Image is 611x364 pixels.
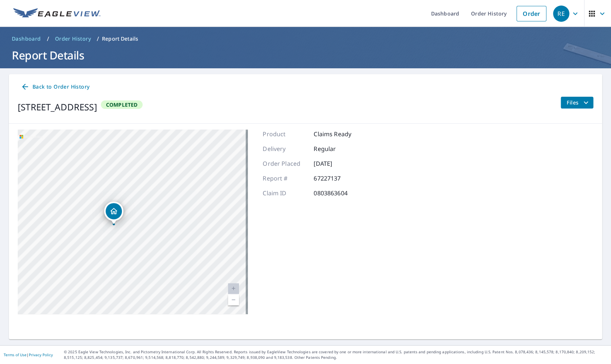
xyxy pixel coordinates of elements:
p: Claim ID [263,189,307,198]
a: Terms of Use [4,352,27,357]
a: Back to Order History [18,80,92,94]
nav: breadcrumb [9,33,602,45]
p: Claims Ready [314,130,358,138]
div: [STREET_ADDRESS] [18,100,97,114]
p: [DATE] [314,159,358,168]
a: Dashboard [9,33,44,45]
a: Current Level 20, Zoom Out [228,294,239,305]
span: Completed [102,101,142,108]
p: Report Details [102,35,138,42]
li: / [97,34,99,43]
a: Order History [52,33,94,45]
a: Current Level 20, Zoom In Disabled [228,283,239,294]
p: Delivery [263,144,307,153]
span: Order History [55,35,91,42]
p: | [4,353,53,357]
li: / [47,34,49,43]
img: EV Logo [13,8,100,19]
p: Report # [263,174,307,183]
div: RE [553,6,569,22]
p: Regular [314,144,358,153]
p: 67227137 [314,174,358,183]
a: Order [516,6,546,21]
span: Back to Order History [21,82,89,92]
div: Dropped pin, building 1, Residential property, 3929 S Elm St # E Tempe, AZ 85282 [104,202,123,224]
p: Order Placed [263,159,307,168]
button: filesDropdownBtn-67227137 [560,97,593,109]
span: Dashboard [12,35,41,42]
h1: Report Details [9,48,602,63]
p: 0803863604 [314,189,358,198]
p: © 2025 Eagle View Technologies, Inc. and Pictometry International Corp. All Rights Reserved. Repo... [64,349,607,360]
p: Product [263,130,307,138]
span: Files [567,98,590,107]
a: Privacy Policy [29,352,53,357]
